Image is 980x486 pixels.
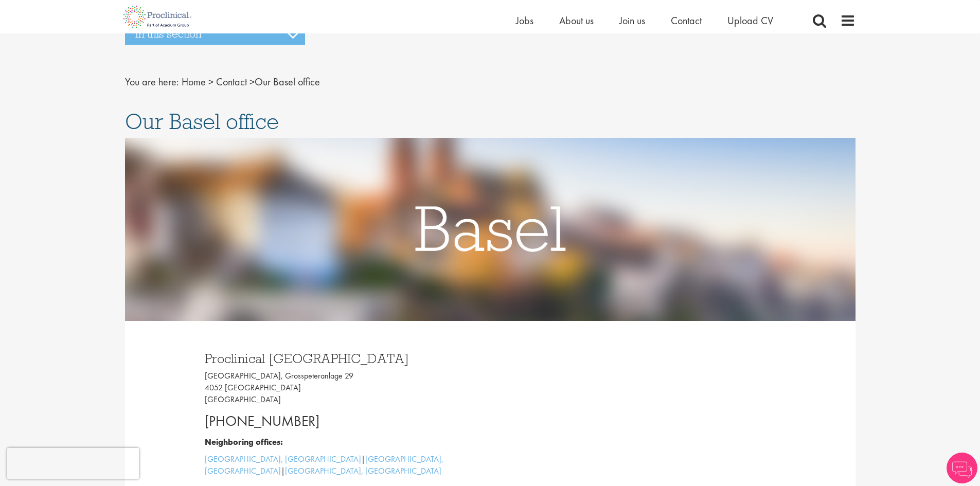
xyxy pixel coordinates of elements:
[285,465,441,476] a: [GEOGRAPHIC_DATA], [GEOGRAPHIC_DATA]
[619,14,645,27] a: Join us
[125,107,279,135] span: Our Basel office
[727,14,773,27] a: Upload CV
[125,75,179,88] span: You are here:
[205,437,283,447] b: Neighboring offices:
[205,352,483,365] h3: Proclinical [GEOGRAPHIC_DATA]
[205,370,483,406] p: [GEOGRAPHIC_DATA], Grosspeteranlage 29 4052 [GEOGRAPHIC_DATA] [GEOGRAPHIC_DATA]
[671,14,702,27] a: Contact
[182,75,320,88] span: Our Basel office
[125,23,305,45] h3: In this section
[7,448,139,479] iframe: reCAPTCHA
[205,454,443,476] a: [GEOGRAPHIC_DATA], [GEOGRAPHIC_DATA]
[559,14,594,27] a: About us
[205,411,483,431] p: [PHONE_NUMBER]
[250,75,255,88] span: >
[947,453,977,483] img: Chatbot
[216,75,247,88] a: breadcrumb link to Contact
[182,75,206,88] a: breadcrumb link to Home
[205,454,483,477] p: | |
[205,454,361,464] a: [GEOGRAPHIC_DATA], [GEOGRAPHIC_DATA]
[208,75,213,88] span: >
[516,14,533,27] a: Jobs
